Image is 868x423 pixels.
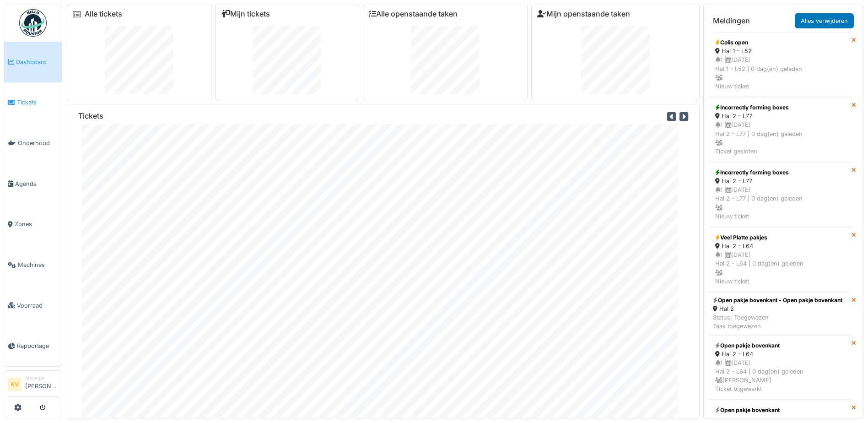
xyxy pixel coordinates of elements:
[17,301,58,310] span: Voorraad
[715,342,846,350] div: Open pakje bovenkant
[18,139,58,147] span: Onderhoud
[25,374,58,394] li: [PERSON_NAME]
[85,10,122,18] a: Alle tickets
[715,168,846,177] div: Incorrectly forming boxes
[715,242,846,250] div: Hal 2 - L64
[4,42,62,82] a: Dashboard
[715,185,846,221] div: 1 | [DATE] Hal 2 - L77 | 0 dag(en) geleden Nieuw ticket
[715,250,846,286] div: 1 | [DATE] Hal 2 - L64 | 0 dag(en) geleden Nieuw ticket
[17,98,58,107] span: Tickets
[4,204,62,245] a: Zones
[713,16,750,25] h6: Meldingen
[4,82,62,123] a: Tickets
[713,296,842,304] div: Open pakje bovenkant - Open pakje bovenkant
[18,260,58,269] span: Machines
[4,285,62,326] a: Voorraad
[715,112,846,120] div: Hal 2 - L77
[15,179,58,188] span: Agenda
[709,227,852,292] a: Veel Platte pakjes Hal 2 - L64 1 |[DATE]Hal 2 - L64 | 0 dag(en) geleden Nieuw ticket
[709,32,852,97] a: Colis open Hal 1 - L52 1 |[DATE]Hal 1 - L52 | 0 dag(en) geleden Nieuw ticket
[715,55,846,91] div: 1 | [DATE] Hal 1 - L52 | 0 dag(en) geleden Nieuw ticket
[709,162,852,227] a: Incorrectly forming boxes Hal 2 - L77 1 |[DATE]Hal 2 - L77 | 0 dag(en) geleden Nieuw ticket
[4,326,62,367] a: Rapportage
[8,374,58,396] a: KV Manager[PERSON_NAME]
[221,10,270,18] a: Mijn tickets
[19,9,47,37] img: Badge_color-CXgf-gQk.svg
[715,38,846,47] div: Colis open
[709,97,852,162] a: Incorrectly forming boxes Hal 2 - L77 1 |[DATE]Hal 2 - L77 | 0 dag(en) geleden Ticket gesloten
[795,13,854,28] a: Alles verwijderen
[715,358,846,394] div: 1 | [DATE] Hal 2 - L64 | 0 dag(en) geleden [PERSON_NAME] Ticket bijgewerkt
[78,112,103,120] h6: Tickets
[8,378,22,391] li: KV
[16,58,58,66] span: Dashboard
[4,163,62,204] a: Agenda
[4,123,62,163] a: Onderhoud
[715,120,846,156] div: 1 | [DATE] Hal 2 - L77 | 0 dag(en) geleden Ticket gesloten
[715,177,846,185] div: Hal 2 - L77
[709,335,852,400] a: Open pakje bovenkant Hal 2 - L64 1 |[DATE]Hal 2 - L64 | 0 dag(en) geleden [PERSON_NAME]Ticket bij...
[15,220,58,228] span: Zones
[713,304,842,313] div: Hal 2
[369,10,458,18] a: Alle openstaande taken
[715,350,846,358] div: Hal 2 - L64
[713,313,842,331] div: Status: Toegewezen Taak toegewezen
[715,103,846,112] div: Incorrectly forming boxes
[715,406,846,414] div: Open pakje bovenkant
[709,292,852,335] a: Open pakje bovenkant - Open pakje bovenkant Hal 2 Status: ToegewezenTaak toegewezen
[25,374,58,381] div: Manager
[715,233,846,242] div: Veel Platte pakjes
[537,10,630,18] a: Mijn openstaande taken
[17,342,58,350] span: Rapportage
[715,47,846,55] div: Hal 1 - L52
[4,244,62,285] a: Machines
